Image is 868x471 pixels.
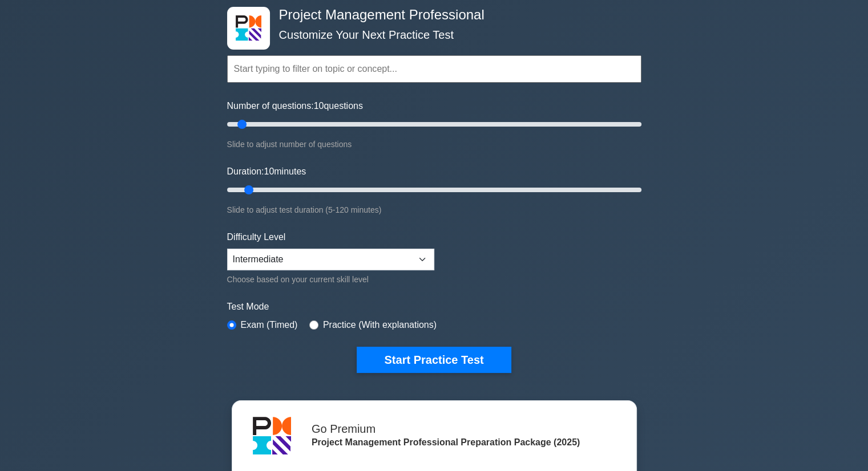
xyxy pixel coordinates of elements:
input: Start typing to filter on topic or concept... [227,55,641,83]
label: Duration: minutes [227,165,306,178]
div: Choose based on your current skill level [227,273,434,286]
div: Slide to adjust test duration (5-120 minutes) [227,203,641,217]
label: Exam (Timed) [241,318,298,332]
h4: Project Management Professional [274,7,586,23]
span: 10 [314,101,324,111]
div: Slide to adjust number of questions [227,137,641,151]
button: Start Practice Test [357,347,511,373]
label: Number of questions: questions [227,99,363,113]
span: 10 [264,167,274,176]
label: Practice (With explanations) [323,318,437,332]
label: Test Mode [227,300,641,314]
label: Difficulty Level [227,230,286,244]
